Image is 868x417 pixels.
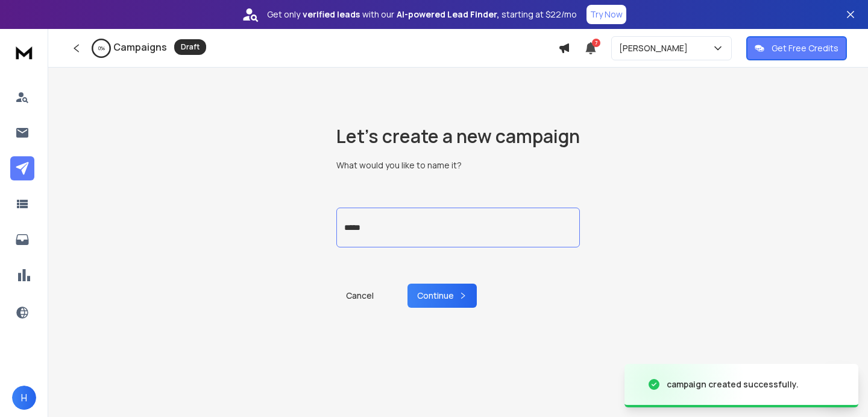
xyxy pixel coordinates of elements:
button: Try Now [587,5,626,24]
div: Draft [174,39,206,55]
p: Get Free Credits [772,42,838,54]
a: Cancel [336,284,383,308]
button: H [12,386,36,410]
p: 0 % [98,45,105,52]
p: Get only with our starting at $22/mo [267,8,577,21]
p: [PERSON_NAME] [619,42,693,54]
img: logo [12,41,36,63]
h1: Campaigns [113,40,167,54]
strong: verified leads [303,8,360,21]
button: Get Free Credits [746,36,847,60]
p: What would you like to name it? [336,159,580,171]
p: Try Now [590,8,623,21]
strong: AI-powered Lead Finder, [397,8,499,21]
span: 7 [592,39,600,47]
button: Continue [407,284,477,308]
h1: Let’s create a new campaign [336,126,580,147]
div: campaign created successfully. [667,378,799,390]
